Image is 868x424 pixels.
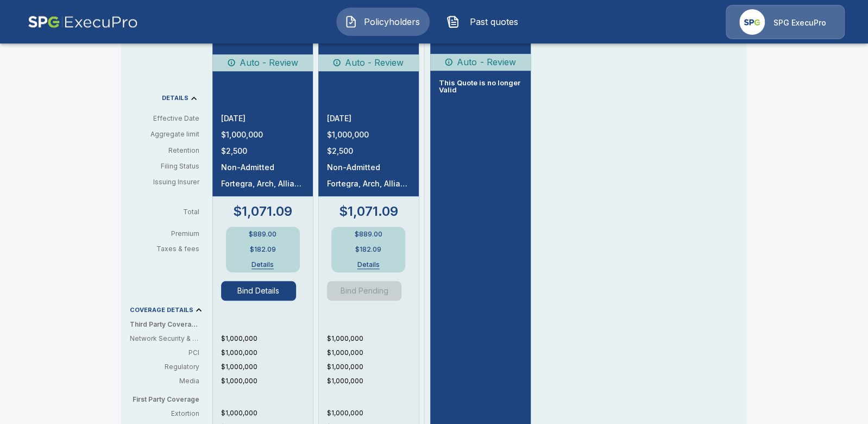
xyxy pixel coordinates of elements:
span: Past quotes [464,15,524,28]
p: Media: When your content triggers legal action against you (e.g. - libel, plagiarism) [130,376,199,386]
p: $2,500 [327,147,410,155]
p: Regulatory: In case you're fined by regulators (e.g., for breaching consumer privacy) [130,362,199,372]
p: This Quote is no longer Valid [439,79,522,93]
p: $1,000,000 [221,131,304,139]
p: Premium [130,230,208,237]
p: Third Party Coverage [130,320,208,329]
p: Taxes & fees [130,246,208,252]
p: $889.00 [249,231,276,238]
img: AA Logo [28,5,138,39]
span: Policyholders [362,15,422,28]
p: Effective Date [130,114,199,123]
img: Policyholders Icon [344,15,357,28]
p: $1,071.09 [339,205,398,218]
p: First Party Coverage [130,395,208,404]
p: Fortegra, Arch, Allianz, Aspen, Vantage [327,180,410,188]
button: Details [241,261,285,268]
button: Details [347,261,390,268]
p: $889.00 [355,231,382,238]
p: $182.09 [355,246,381,253]
p: Auto - Review [457,55,515,68]
p: Total [130,209,208,215]
p: Non-Admitted [221,164,304,171]
p: $1,000,000 [327,408,419,418]
button: Past quotes IconPast quotes [438,8,532,36]
p: Issuing Insurer [130,177,199,187]
p: Auto - Review [345,56,404,69]
p: Network Security & Privacy Liability: Third party liability costs [130,334,199,344]
p: Non-Admitted [327,164,410,171]
p: $1,000,000 [327,376,419,386]
p: $1,000,000 [221,408,313,418]
p: $1,000,000 [221,362,313,372]
p: $1,000,000 [221,348,313,358]
p: $1,000,000 [221,334,313,344]
p: Retention [130,146,199,155]
span: Another Quote Requested To Bind [327,281,410,301]
p: [DATE] [221,115,304,122]
p: Filing Status [130,161,199,171]
img: Agency Icon [739,9,765,35]
p: $1,000,000 [327,131,410,139]
p: Auto - Review [240,56,298,69]
p: $2,500 [221,147,304,155]
p: $1,000,000 [327,362,419,372]
span: Bind Details [221,281,304,301]
p: $1,000,000 [327,334,419,344]
p: $1,071.09 [233,205,292,218]
p: PCI: Covers fines or penalties imposed by banks or credit card companies [130,348,199,358]
p: Aggregate limit [130,129,199,139]
p: Fortegra, Arch, Allianz, Aspen, Vantage [221,180,304,188]
p: SPG ExecuPro [773,17,826,28]
button: Policyholders IconPolicyholders [336,8,430,36]
img: Past quotes Icon [446,15,460,28]
p: $1,000,000 [327,348,419,358]
p: Extortion: Covers damage and payments from an extortion event [130,409,199,419]
p: COVERAGE DETAILS [130,307,193,313]
p: $1,000,000 [221,376,313,386]
p: $182.09 [250,246,276,253]
a: Agency IconSPG ExecuPro [726,5,845,39]
p: [DATE] [327,115,410,122]
button: Bind Details [221,281,296,301]
p: DETAILS [162,95,188,101]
